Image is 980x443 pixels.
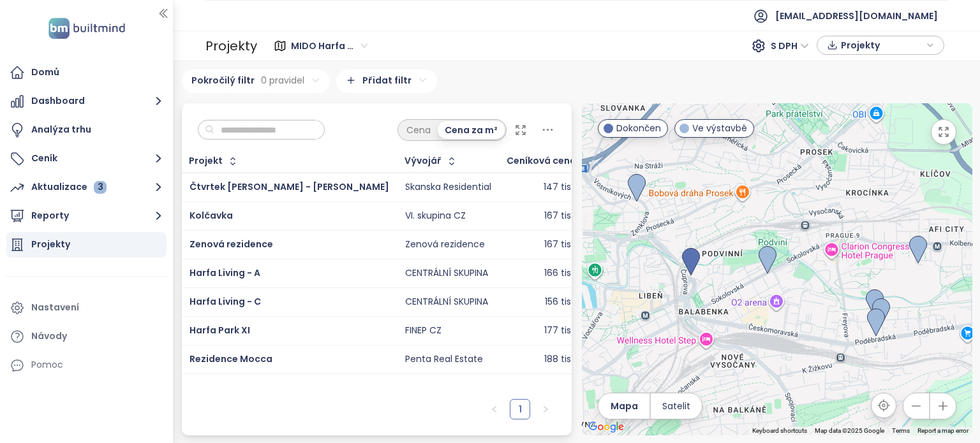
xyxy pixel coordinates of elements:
[6,175,167,200] button: Aktualizace 3
[6,324,167,349] a: Návody
[824,36,937,55] div: tlačítko
[6,295,167,321] a: Nastavení
[771,40,798,52] font: S DPH
[31,66,59,78] font: Domů
[775,10,938,22] font: [EMAIL_ADDRESS][DOMAIN_NAME]
[544,238,592,251] font: 167 tisíc Kč
[6,89,167,114] button: Dashboard
[815,427,884,434] span: Map data ©2025 Google
[585,419,627,435] a: Open this area in Google Maps (opens a new window)
[484,399,505,419] li: Předchozí strana
[519,403,522,416] font: 1
[189,209,233,222] a: Kolčavka
[544,209,592,222] font: 167 tisíc Kč
[31,152,57,164] font: Ceník
[189,295,261,308] a: Harfa Living - C
[189,266,260,279] a: Harfa Living - A
[662,400,690,412] font: Satelit
[189,157,223,165] div: Projekt
[544,266,592,279] font: 166 tisíc Kč
[399,121,438,139] div: Cena
[6,203,167,229] button: Reporty
[405,180,491,193] font: Skanska Residential
[31,180,87,193] font: Aktualizace
[616,122,661,134] font: Dokončen
[535,399,556,419] button: právo
[598,393,650,419] button: Mapa
[892,427,910,434] a: Terms (opens in new tab)
[544,180,592,193] font: 147 tisíc Kč
[189,180,389,193] a: Čtvrtek [PERSON_NAME] - [PERSON_NAME]
[544,324,592,337] font: 177 tisíc Kč
[261,74,304,87] font: 0 pravidel
[445,124,498,136] font: Cena za m²
[752,426,807,435] button: Keyboard shortcuts
[544,352,592,365] font: 188 tisíc Kč
[45,15,129,41] img: logo
[491,405,498,413] span: vlevo
[31,330,67,342] font: Návody
[31,94,85,107] font: Dashboard
[542,405,549,413] span: právo
[31,123,91,136] font: Analýza trhu
[651,393,702,419] button: Satelit
[507,154,576,167] font: Ceníková cena
[189,324,250,337] a: Harfa Park XI
[917,427,969,434] a: Report a map error
[405,295,488,308] font: CENTRÁLNÍ SKUPINA
[406,124,431,136] font: Cena
[405,154,442,167] font: Vývojář
[405,324,442,337] font: FINEP CZ
[191,74,255,87] font: Pokročilý filtr
[205,37,257,55] font: Projekty
[6,232,167,258] a: Projekty
[189,352,272,365] a: Rezidence Mocca
[507,157,576,165] div: Ceníková cena
[6,352,167,378] div: Pomoc
[291,40,402,52] font: MIDO Harfa konkurence
[405,266,488,279] font: CENTRÁLNÍ SKUPINA
[611,400,638,412] font: Mapa
[771,36,809,55] span: S DPH
[6,146,167,171] button: Ceník
[6,60,167,85] a: Domů
[31,209,69,222] font: Reporty
[362,74,412,87] font: Přidat filtr
[31,358,63,371] font: Pomoc
[841,39,880,52] font: Projekty
[31,301,79,314] font: Nastavení
[405,209,466,222] font: VI. skupina CZ
[484,399,505,419] button: vlevo
[291,36,367,55] span: MIDO Harfa konkurence
[189,238,273,251] a: Zenová rezidence
[405,157,442,165] div: Vývojář
[6,117,167,143] a: Analýza trhu
[31,238,70,251] font: Projekty
[535,399,556,419] li: Následující strana
[405,352,483,365] font: Penta Real Estate
[405,238,485,251] font: Zenová rezidence
[692,122,747,134] font: Ve výstavbě
[585,419,627,435] img: Google
[438,121,505,139] div: Cena za m²
[189,154,223,167] font: Projekt
[98,180,103,193] font: 3
[545,295,592,308] font: 156 tisíc Kč
[510,399,530,419] li: 1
